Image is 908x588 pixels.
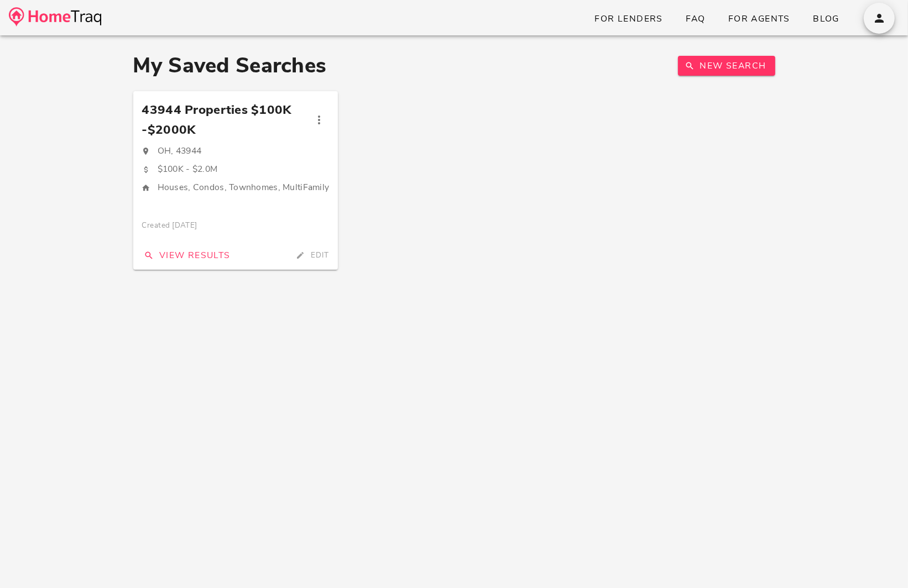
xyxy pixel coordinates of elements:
span: New Search [687,60,766,72]
span: For Lenders [594,13,663,25]
button: Edit [289,248,333,263]
span: Edit [293,250,329,260]
a: FAQ [676,9,714,29]
span: FAQ [685,13,706,25]
a: Blog [803,9,848,29]
span: Created [DATE] [142,219,197,232]
a: For Lenders [585,9,672,29]
span: $100K - $2.0M [158,163,218,175]
iframe: Chat Widget [853,535,908,588]
span: For Agents [728,13,790,25]
button: New Search [678,56,775,76]
span: OH, 43944 [158,145,202,157]
img: desktop-logo.34a1112.png [9,7,101,27]
h1: My Saved Searches [133,53,327,78]
a: For Agents [719,9,799,29]
span: View Results [142,249,231,261]
span: Blog [812,13,839,25]
button: View Results [138,245,235,265]
span: Houses, Condos, Townhomes, MultiFamily [158,181,330,193]
span: 43944 Properties $100K-$2000K [142,100,310,140]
